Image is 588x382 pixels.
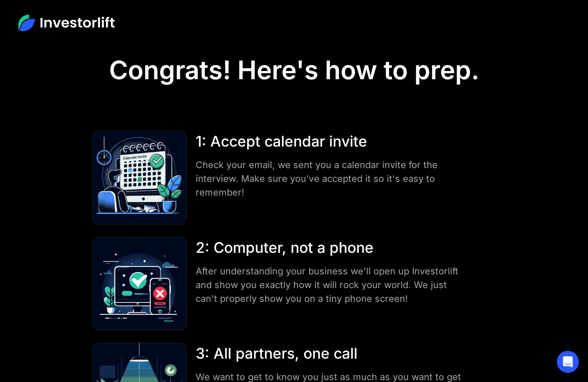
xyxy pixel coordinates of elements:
div: After understanding your business we'll open up Investorlift and show you exactly how it will roc... [196,264,465,306]
div: 3: All partners, one call [196,343,465,365]
div: Open Intercom Messenger [557,351,579,373]
div: Check your email, we sent you a calendar invite for the interview. Make sure you've accepted it s... [196,158,465,199]
div: 1: Accept calendar invite [196,131,465,153]
div: 2: Computer, not a phone [196,237,465,259]
h1: Congrats! Here's how to prep. [109,55,479,86]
